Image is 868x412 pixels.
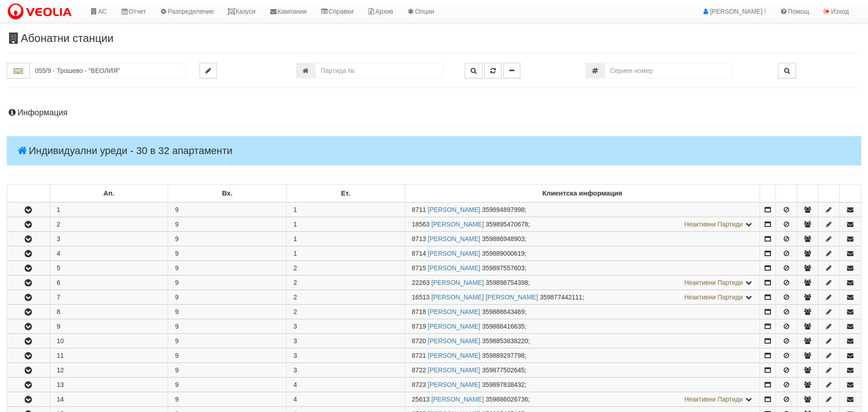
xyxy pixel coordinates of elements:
[50,276,168,290] td: 6
[412,396,430,403] span: Партида №
[482,337,528,345] span: 3598853838220
[412,206,426,213] span: Партида №
[412,264,426,272] span: Партида №
[168,185,287,203] td: Вх.: No sort applied, sorting is disabled
[412,337,426,345] span: Партида №
[482,264,524,272] span: 359897557603
[428,352,480,359] a: [PERSON_NAME]
[293,352,297,359] span: 3
[776,185,797,203] td: : No sort applied, sorting is disabled
[293,337,297,345] span: 3
[50,392,168,407] td: 14
[168,392,287,407] td: 9
[7,108,861,118] h4: Информация
[684,279,743,286] span: Неактивни Партиди
[412,235,426,242] span: Партида №
[412,279,430,286] span: Партида №
[405,261,760,275] td: ;
[431,396,484,403] a: [PERSON_NAME]
[486,396,528,403] span: 359886026736
[684,396,743,403] span: Неактивни Партиди
[412,294,430,301] span: Партида №
[7,32,861,44] h3: Абонатни станции
[7,136,861,165] h4: Индивидуални уреди - 30 в 32 апартаменти
[293,396,297,403] span: 4
[431,279,484,286] a: [PERSON_NAME]
[50,334,168,348] td: 10
[482,206,524,213] span: 359894897998
[168,319,287,334] td: 9
[412,250,426,257] span: Партида №
[412,352,426,359] span: Партида №
[50,261,168,275] td: 5
[405,349,760,363] td: ;
[293,381,297,388] span: 4
[412,381,426,388] span: Партида №
[315,63,443,78] input: Партида №
[542,190,622,197] b: Клиентска информация
[405,305,760,319] td: ;
[482,250,524,257] span: 359889000619
[840,185,861,203] td: : No sort applied, sorting is disabled
[412,308,426,315] span: Партида №
[540,294,582,301] span: 359877442111
[168,202,287,217] td: 9
[293,206,297,213] span: 1
[482,381,524,388] span: 359897838432
[50,363,168,377] td: 12
[486,221,528,228] span: 359895470678
[405,363,760,377] td: ;
[168,217,287,232] td: 9
[431,221,484,228] a: [PERSON_NAME]
[293,308,297,315] span: 2
[168,232,287,246] td: 9
[293,323,297,330] span: 3
[412,366,426,374] span: Партида №
[293,294,297,301] span: 2
[482,352,524,359] span: 359889297798
[50,290,168,304] td: 7
[405,276,760,290] td: ;
[412,323,426,330] span: Партида №
[222,190,232,197] b: Вх.
[7,2,76,21] img: VeoliaLogo.png
[293,221,297,228] span: 1
[405,202,760,217] td: ;
[428,250,480,257] a: [PERSON_NAME]
[168,334,287,348] td: 9
[50,319,168,334] td: 9
[428,366,480,374] a: [PERSON_NAME]
[428,206,480,213] a: [PERSON_NAME]
[30,63,186,78] input: Абонатна станция
[293,279,297,286] span: 2
[7,185,50,203] td: : No sort applied, sorting is disabled
[405,247,760,261] td: ;
[760,185,776,203] td: : No sort applied, sorting is disabled
[168,305,287,319] td: 9
[428,337,480,345] a: [PERSON_NAME]
[50,247,168,261] td: 4
[341,190,350,197] b: Ет.
[482,308,524,315] span: 359888643469
[684,221,743,228] span: Неактивни Партиди
[50,185,168,203] td: Ап.: No sort applied, sorting is disabled
[405,378,760,392] td: ;
[287,185,405,203] td: Ет.: No sort applied, sorting is disabled
[405,290,760,304] td: ;
[431,294,538,301] a: [PERSON_NAME] [PERSON_NAME]
[412,221,430,228] span: Партида №
[684,294,743,301] span: Неактивни Партиди
[428,264,480,272] a: [PERSON_NAME]
[405,334,760,348] td: ;
[50,217,168,232] td: 2
[50,378,168,392] td: 13
[482,366,524,374] span: 359877502645
[482,235,524,242] span: 359886948903
[797,185,818,203] td: : No sort applied, sorting is disabled
[50,232,168,246] td: 3
[405,392,760,407] td: ;
[168,290,287,304] td: 9
[486,279,528,286] span: 359898754398
[168,247,287,261] td: 9
[293,264,297,272] span: 2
